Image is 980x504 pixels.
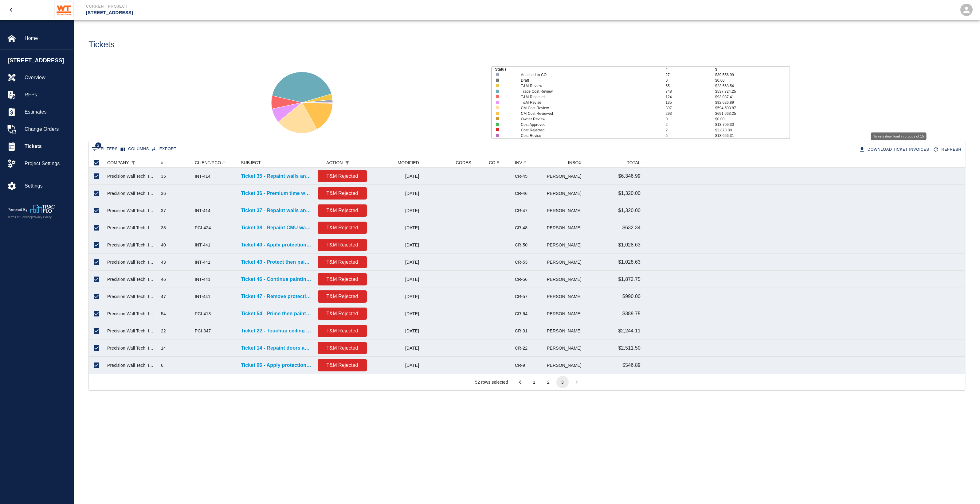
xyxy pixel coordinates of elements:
button: Show filters [343,158,351,167]
div: Precision Wall Tech, Inc. [107,225,155,231]
p: Draft [521,78,651,83]
div: # [158,158,192,168]
p: T&M Rejected [320,190,364,197]
a: Ticket 37 - Repaint walls and door frames, on 6th floor [241,207,312,214]
div: [DATE] [370,305,422,322]
div: INT-441 [195,259,210,265]
div: CR-46 [515,190,527,196]
a: Ticket 47 - Remove protection for exposed ceiling in south side area 102 [241,293,312,300]
div: [DATE] [370,185,422,202]
div: PCI-347 [195,328,211,334]
div: INT-414 [195,173,210,179]
span: | [31,215,32,219]
div: # [161,158,163,168]
div: 38 [161,225,166,231]
a: Ticket 46 - Continue painting exposed ceiling in [GEOGRAPHIC_DATA] area 102 [241,276,312,283]
a: Ticket 40 - Apply protection in south side area 102, to paint exposed ceiling [241,241,312,249]
p: T&M Rejected [320,327,364,335]
p: $632.34 [622,224,641,231]
span: Home [25,35,69,42]
p: T&M Rejected [320,207,364,214]
button: Go to previous page [514,376,526,388]
div: [DATE] [370,357,422,374]
div: CLIENT/PCO # [192,158,238,168]
img: TracFlo [30,204,55,213]
iframe: Chat Widget [949,475,980,504]
p: 2 [665,122,715,127]
div: Precision Wall Tech, Inc. [107,242,155,248]
div: Precision Wall Tech, Inc. [107,259,155,265]
p: 124 [665,94,715,100]
p: T&M Rejected [320,258,364,266]
div: 37 [161,207,166,214]
span: 2 [95,142,101,149]
p: $1,028.63 [618,241,641,249]
div: [DATE] [370,219,422,236]
p: Cost Revise [521,133,651,138]
a: Ticket 43 - Protect then paint exposed ceiling in [GEOGRAPHIC_DATA] area 102 [241,258,312,266]
p: $546.89 [622,362,641,369]
div: Precision Wall Tech, Inc. [107,293,155,300]
div: INBOX [547,158,585,168]
nav: pagination navigation [513,376,584,388]
div: 43 [161,259,166,265]
span: RFPs [25,91,69,99]
div: [DATE] [370,339,422,357]
span: Tickets [25,143,69,150]
p: $2,873.88 [715,127,790,133]
div: CR-9 [515,362,525,368]
div: INT-441 [195,242,210,248]
div: [DATE] [370,271,422,288]
button: Refresh [931,144,964,155]
div: INT-414 [195,207,210,214]
div: CR-45 [515,173,527,179]
a: Ticket 14 - Repaint doors and frames on 6th floor [241,344,312,352]
div: INV # [512,158,547,168]
p: $39,556.99 [715,72,790,78]
a: Ticket 35 - Repaint walls and door frames, on 6th floor [241,173,312,180]
p: 5 [665,133,715,138]
p: $13,709.30 [715,122,790,127]
p: $0.00 [715,116,790,122]
p: 0 [665,116,715,122]
p: $1,320.00 [618,190,641,197]
div: [PERSON_NAME] [547,236,585,254]
div: INV # [515,158,526,168]
p: $389.75 [622,310,641,317]
div: CR-57 [515,293,527,300]
button: open drawer [4,2,18,17]
div: SUBJECT [241,158,261,168]
p: Powered By [7,207,30,212]
p: $93,087.41 [715,94,790,100]
div: [DATE] [370,236,422,254]
p: $2,511.50 [618,344,641,352]
button: Select columns [119,144,151,154]
div: CR-53 [515,259,527,265]
p: T&M Revise [521,100,651,105]
div: 52 rows selected [475,379,508,385]
div: CO # [489,158,499,168]
p: $537,724.25 [715,89,790,94]
div: [PERSON_NAME] [547,185,585,202]
div: 36 [161,190,166,196]
p: CM Cost Reviewed [521,111,651,116]
button: Sort [138,158,146,167]
div: CODES [422,158,474,168]
p: Ticket 36 - Premium time work, paint doors, walls, and floor [241,190,312,197]
p: $1,320.00 [618,207,641,214]
div: SUBJECT [238,158,315,168]
div: Tickets download in groups of 15 [858,144,932,155]
p: $990.00 [622,293,641,300]
p: 293 [665,111,715,116]
a: Ticket 54 - Prime then paint concrete and walls, on 6th floor [241,310,312,317]
span: Estimates [25,108,69,116]
p: $92,626.89 [715,100,790,105]
div: CR-22 [515,345,527,351]
div: MODIFIED [370,158,422,168]
div: [PERSON_NAME] [547,288,585,305]
div: Precision Wall Tech, Inc. [107,173,155,179]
